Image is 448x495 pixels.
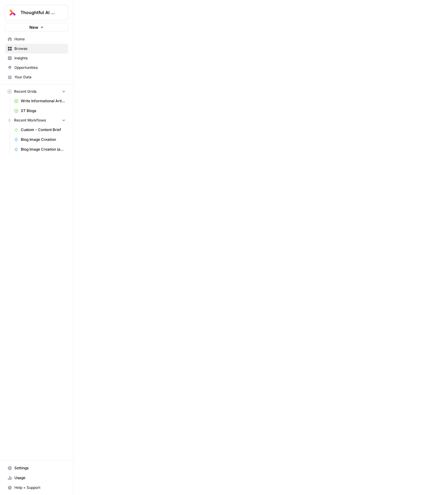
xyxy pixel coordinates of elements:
[21,127,65,133] span: Custom - Content Brief
[21,9,58,16] span: Thoughtful AI Content Engine
[14,89,36,94] span: Recent Grids
[5,87,68,96] button: Recent Grids
[5,34,68,44] a: Home
[11,144,68,154] a: Blog Image Creation (ad hoc)
[14,55,65,61] span: Insights
[7,7,18,18] img: Thoughtful AI Content Engine Logo
[14,475,65,481] span: Usage
[21,147,65,152] span: Blog Image Creation (ad hoc)
[5,44,68,54] a: Browse
[11,106,68,116] a: ST Blogs
[5,463,68,473] a: Settings
[11,96,68,106] a: Write Informational Article
[14,118,46,123] span: Recent Workflows
[5,23,68,32] button: New
[5,116,68,125] button: Recent Workflows
[5,473,68,483] a: Usage
[14,65,65,70] span: Opportunities
[14,74,65,80] span: Your Data
[11,135,68,144] a: Blog Image Creation
[5,53,68,63] a: Insights
[21,108,65,114] span: ST Blogs
[21,137,65,142] span: Blog Image Creation
[5,63,68,73] a: Opportunities
[14,36,65,42] span: Home
[5,72,68,82] a: Your Data
[29,24,38,30] span: New
[5,483,68,493] button: Help + Support
[11,125,68,135] a: Custom - Content Brief
[14,465,65,471] span: Settings
[14,485,65,490] span: Help + Support
[14,46,65,51] span: Browse
[21,98,65,104] span: Write Informational Article
[5,5,68,20] button: Workspace: Thoughtful AI Content Engine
